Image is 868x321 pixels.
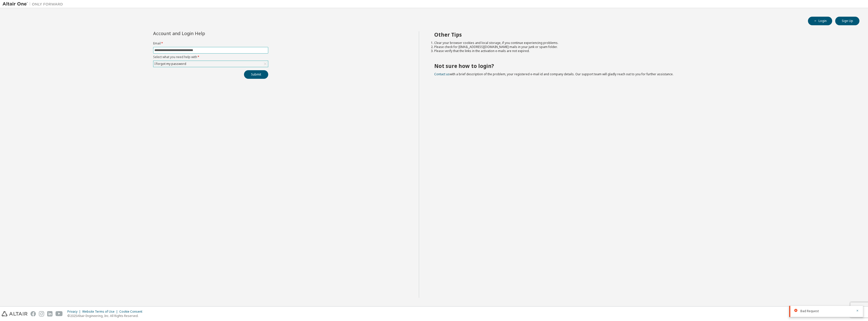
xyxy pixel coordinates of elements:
img: youtube.svg [56,311,63,316]
div: Account and Login Help [153,31,245,35]
li: Clear your browser cookies and local storage, if you continue experiencing problems. [434,41,851,45]
li: Please check for [EMAIL_ADDRESS][DOMAIN_NAME] mails in your junk or spam folder. [434,45,851,49]
span: with a brief description of the problem, your registered e-mail id and company details. Our suppo... [434,72,673,76]
img: instagram.svg [39,311,44,316]
img: facebook.svg [31,311,36,316]
label: Email [153,41,268,45]
h2: Other Tips [434,31,851,38]
div: I forgot my password [153,61,268,67]
li: Please verify that the links in the activation e-mails are not expired. [434,49,851,53]
h2: Not sure how to login? [434,63,851,69]
img: Altair One [3,2,66,7]
span: Bad Request [800,309,819,313]
div: I forgot my password [154,61,187,67]
img: linkedin.svg [47,311,52,316]
div: Website Terms of Use [82,310,119,314]
label: Select what you need help with [153,55,268,59]
button: Submit [244,70,268,79]
div: Cookie Consent [119,310,145,314]
img: altair_logo.svg [2,311,28,316]
a: Contact us [434,72,450,76]
button: Sign Up [835,17,859,25]
p: © 2025 Altair Engineering, Inc. All Rights Reserved. [67,314,145,318]
button: Login [808,17,832,25]
div: Privacy [67,310,82,314]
